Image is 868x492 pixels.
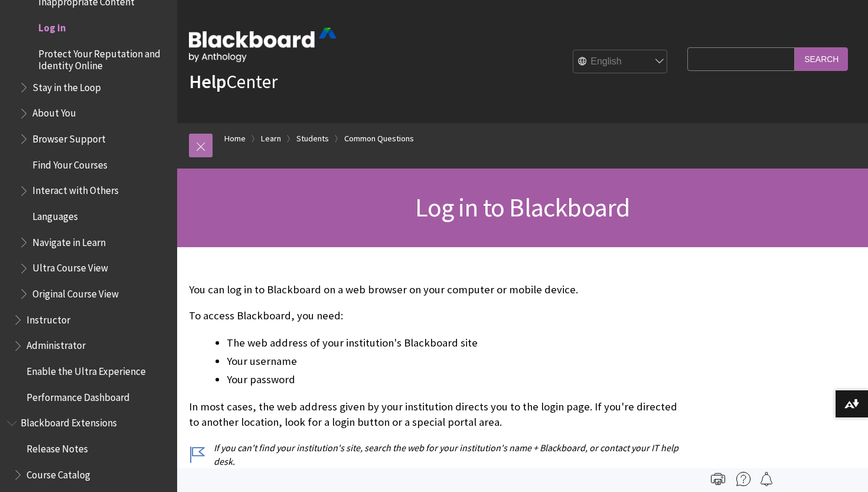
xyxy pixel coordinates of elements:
span: Protect Your Reputation and Identity Online [38,44,169,72]
p: You can log in to Blackboard on a web browser on your computer or mobile device. [189,282,681,297]
span: Instructor [27,310,70,326]
img: More help [736,472,750,486]
select: Site Language Selector [573,50,668,74]
span: Release Notes [27,439,88,455]
span: Ultra Course View [32,258,108,274]
span: Find Your Courses [32,155,107,171]
span: Interact with Others [32,181,119,197]
a: Common Questions [344,131,414,146]
a: Home [224,131,246,146]
span: Administrator [27,336,86,352]
span: Enable the Ultra Experience [27,361,146,377]
li: Your username [227,353,681,370]
p: To access Blackboard, you need: [189,308,681,323]
a: Students [296,131,329,146]
span: Languages [32,206,78,222]
span: Course Catalog [27,465,90,481]
span: Log in to Blackboard [415,191,629,224]
p: In most cases, the web address given by your institution directs you to the login page. If you're... [189,399,681,430]
a: Learn [261,131,281,146]
img: Print [711,472,725,486]
img: Follow this page [759,472,774,486]
span: Blackboard Extensions [21,413,117,429]
span: About You [32,103,76,119]
li: Your password [227,371,681,388]
li: The web address of your institution's Blackboard site [227,335,681,351]
span: Log in [38,18,66,34]
span: Browser Support [32,129,106,145]
img: Blackboard by Anthology [189,28,337,62]
span: Original Course View [32,284,119,300]
span: Stay in the Loop [32,77,101,93]
input: Search [795,47,848,70]
strong: Help [189,70,226,93]
span: Navigate in Learn [32,232,106,248]
a: HelpCenter [189,70,278,93]
span: Performance Dashboard [27,387,130,403]
p: If you can't find your institution's site, search the web for your institution's name + Blackboar... [189,441,681,468]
